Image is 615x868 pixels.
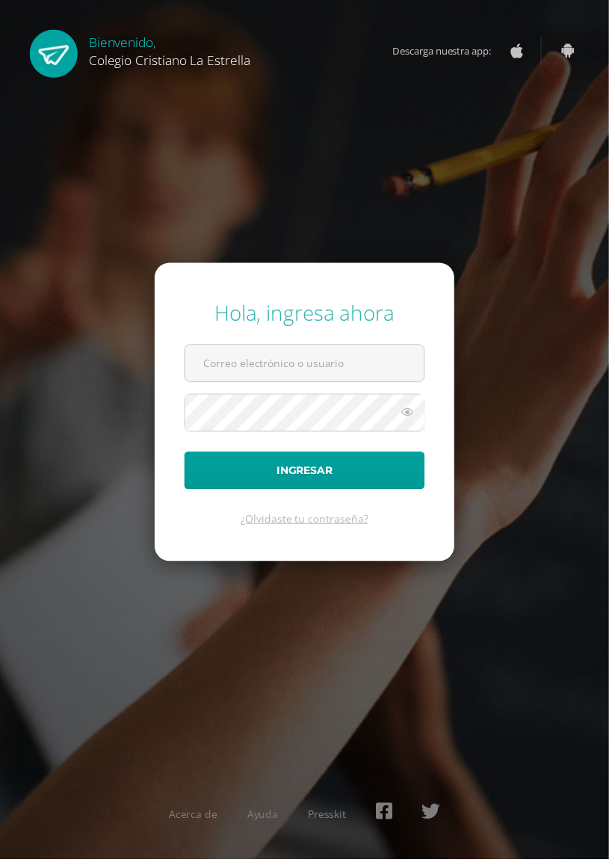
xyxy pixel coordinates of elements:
[170,815,220,829] a: Acerca de
[250,815,281,829] a: Ayuda
[186,301,429,330] div: Hola, ingresa ahora
[90,52,253,70] span: Colegio Cristiano La Estrella
[186,456,429,494] button: Ingresar
[244,517,372,531] a: ¿Olvidaste tu contraseña?
[90,30,253,70] div: Bienvenido,
[311,815,350,829] a: Presskit
[397,37,511,66] span: Descarga nuestra app:
[187,348,428,385] input: Correo electrónico o usuario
